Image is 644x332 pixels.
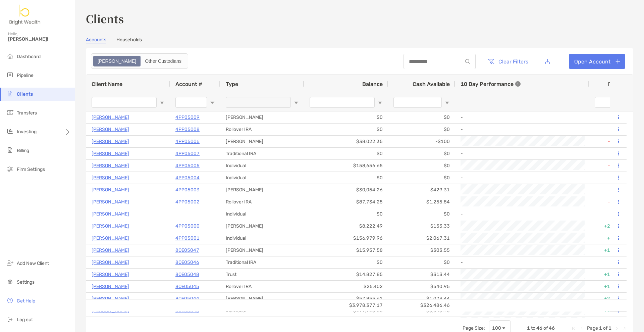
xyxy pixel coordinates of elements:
div: First Page [571,326,576,331]
img: clients icon [6,90,14,98]
div: $0 [388,256,455,268]
img: settings icon [6,278,14,286]
span: [PERSON_NAME]! [8,36,71,42]
span: Type [226,81,238,87]
span: Billing [17,148,29,153]
div: Individual [220,232,304,244]
div: [PERSON_NAME] [220,111,304,123]
p: 8OE05046 [175,258,199,267]
div: $2,067.31 [388,232,455,244]
div: segmented control [91,53,188,69]
a: Households [116,37,142,44]
div: $0 [304,256,388,268]
p: 8OE05047 [175,246,199,254]
p: [PERSON_NAME] [92,294,129,303]
div: $1,073.44 [388,293,455,304]
div: 100 [492,325,501,331]
a: [PERSON_NAME] [92,186,129,194]
span: Dashboard [17,54,41,59]
button: Open Filter Menu [377,100,383,105]
div: [PERSON_NAME] [220,220,304,232]
a: 4PP05003 [175,186,200,194]
span: Add New Client [17,260,49,266]
p: 4PP05009 [175,113,200,122]
p: [PERSON_NAME] [92,270,129,279]
div: [PERSON_NAME] [220,293,304,304]
img: billing icon [6,146,14,154]
a: [PERSON_NAME] [92,210,129,218]
p: 8OE05048 [175,270,199,279]
p: 4PP05000 [175,222,200,230]
span: 46 [549,325,555,331]
a: [PERSON_NAME] [92,258,129,267]
div: Zoe [94,56,140,66]
a: 8OE05045 [175,282,199,291]
span: Pipeline [17,73,34,78]
span: Account # [175,81,202,87]
div: $57,855.61 [304,293,388,304]
a: 4PP05002 [175,198,200,206]
span: 46 [536,325,542,331]
span: Clients [17,91,33,97]
p: 4PP05007 [175,149,200,158]
div: Individual [220,208,304,220]
div: $158,656.65 [304,160,388,172]
div: $153.33 [388,220,455,232]
div: $15,957.58 [304,244,388,256]
div: - [461,208,584,220]
div: $156,979.96 [304,232,388,244]
div: +8.75% [589,232,630,244]
div: $0 [304,208,388,220]
button: Open Filter Menu [293,100,299,105]
a: 4PP05008 [175,125,200,134]
div: Individual [220,160,304,172]
a: 4PP05005 [175,161,200,170]
img: investing icon [6,127,14,135]
a: [PERSON_NAME] [92,113,129,122]
a: [PERSON_NAME] [92,174,129,182]
div: - [461,148,584,159]
div: SEP IRA [220,317,304,329]
div: Traditional IRA [220,148,304,159]
a: 8OE05044 [175,294,199,303]
span: Firm Settings [17,167,45,172]
img: logout icon [6,315,14,323]
div: +16.36% [589,244,630,256]
p: [PERSON_NAME] [92,198,129,206]
span: to [531,325,535,331]
div: $540.95 [388,281,455,292]
img: pipeline icon [6,71,14,79]
img: firm-settings icon [6,165,14,173]
div: $38,022.35 [304,136,388,147]
div: 0% [589,148,630,159]
p: [PERSON_NAME] [92,137,129,146]
div: 0% [589,172,630,184]
img: Zoe Logo [8,3,42,27]
div: +23.13% [589,293,630,304]
div: $3,978,377.17 [304,299,388,311]
div: +15.13% [589,281,630,292]
div: Trust [220,269,304,280]
div: -$100 [388,136,455,147]
div: $0 [304,111,388,123]
div: $10,237.24 [304,317,388,329]
button: Clear Filters [482,54,533,69]
div: Rollover IRA [220,281,304,292]
div: Next Page [614,326,620,331]
div: Individual [220,172,304,184]
p: [PERSON_NAME] [92,149,129,158]
div: Traditional IRA [220,256,304,268]
span: 1 [608,325,611,331]
button: Open Filter Menu [444,100,450,105]
a: [PERSON_NAME] [92,161,129,170]
input: ITD Filter Input [595,97,616,108]
div: $0 [304,148,388,159]
div: 0% [589,208,630,220]
input: Cash Available Filter Input [393,97,442,108]
a: [PERSON_NAME] [92,234,129,242]
div: - [461,172,584,183]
